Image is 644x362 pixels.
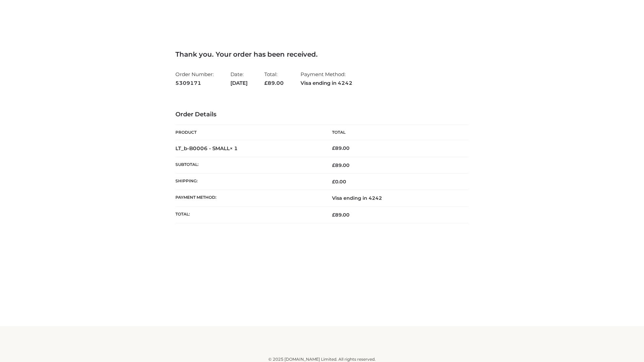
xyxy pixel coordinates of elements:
li: Payment Method: [301,68,353,89]
li: Total: [264,68,284,89]
li: Order Number: [175,68,214,89]
span: £ [332,179,335,185]
span: 89.00 [264,80,284,86]
li: Date: [230,68,248,89]
span: £ [332,212,335,218]
strong: 5309171 [175,79,214,87]
h3: Thank you. Your order has been received. [175,50,469,58]
th: Total [322,125,469,140]
h3: Order Details [175,111,469,118]
strong: Visa ending in 4242 [301,79,353,87]
span: £ [264,80,268,86]
th: Shipping: [175,174,322,190]
th: Payment method: [175,190,322,206]
td: Visa ending in 4242 [322,190,469,206]
span: £ [332,162,335,168]
bdi: 89.00 [332,145,350,151]
strong: LT_b-B0006 - SMALL [175,145,238,152]
th: Product [175,125,322,140]
span: 89.00 [332,212,350,218]
th: Subtotal: [175,157,322,173]
strong: [DATE] [230,79,248,87]
span: £ [332,145,335,151]
bdi: 0.00 [332,179,346,185]
span: 89.00 [332,162,350,168]
strong: × 1 [230,145,238,152]
th: Total: [175,206,322,223]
